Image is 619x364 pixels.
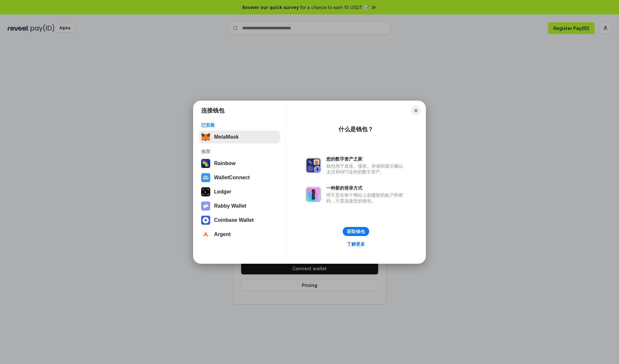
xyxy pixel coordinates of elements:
[199,228,280,241] button: Argent
[201,122,278,128] div: 已安装
[326,163,406,175] div: 钱包用于发送、接收、存储和显示像以太坊和NFT这样的数字资产。
[306,187,321,202] img: svg+xml,%3Csvg%20xmlns%3D%22http%3A%2F%2Fwww.w3.org%2F2000%2Fsvg%22%20fill%3D%22none%22%20viewBox...
[214,161,236,166] div: Rainbow
[214,231,231,237] div: Argent
[201,159,210,168] img: svg+xml,%3Csvg%20width%3D%22120%22%20height%3D%22120%22%20viewBox%3D%220%200%20120%20120%22%20fil...
[411,106,420,115] button: Close
[339,125,373,133] div: 什么是钱包？
[199,157,280,170] button: Rainbow
[201,133,210,142] img: svg+xml,%3Csvg%20fill%3D%22none%22%20height%3D%2233%22%20viewBox%3D%220%200%2035%2033%22%20width%...
[201,187,210,196] img: svg+xml,%3Csvg%20xmlns%3D%22http%3A%2F%2Fwww.w3.org%2F2000%2Fsvg%22%20width%3D%2228%22%20height%3...
[326,192,406,204] div: 而不是在每个网站上创建新的账户和密码，只需连接您的钱包。
[199,131,280,143] button: MetaMask
[343,227,369,236] button: 获取钱包
[201,173,210,182] img: svg+xml,%3Csvg%20width%3D%2228%22%20height%3D%2228%22%20viewBox%3D%220%200%2028%2028%22%20fill%3D...
[201,107,224,114] h1: 连接钱包
[201,230,210,239] img: svg+xml,%3Csvg%20width%3D%2228%22%20height%3D%2228%22%20viewBox%3D%220%200%2028%2028%22%20fill%3D...
[214,203,246,209] div: Rabby Wallet
[347,241,365,247] div: 了解更多
[201,149,278,154] div: 推荐
[214,134,239,140] div: MetaMask
[214,175,250,181] div: WalletConnect
[326,185,406,191] div: 一种新的登录方式
[306,158,321,173] img: svg+xml,%3Csvg%20xmlns%3D%22http%3A%2F%2Fwww.w3.org%2F2000%2Fsvg%22%20fill%3D%22none%22%20viewBox...
[326,156,406,162] div: 您的数字资产之家
[199,185,280,198] button: Ledger
[343,240,369,248] a: 了解更多
[214,189,231,195] div: Ledger
[199,171,280,184] button: WalletConnect
[201,216,210,225] img: svg+xml,%3Csvg%20width%3D%2228%22%20height%3D%2228%22%20viewBox%3D%220%200%2028%2028%22%20fill%3D...
[201,202,210,211] img: svg+xml,%3Csvg%20xmlns%3D%22http%3A%2F%2Fwww.w3.org%2F2000%2Fsvg%22%20fill%3D%22none%22%20viewBox...
[347,229,365,234] div: 获取钱包
[199,214,280,227] button: Coinbase Wallet
[214,217,254,223] div: Coinbase Wallet
[199,200,280,212] button: Rabby Wallet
